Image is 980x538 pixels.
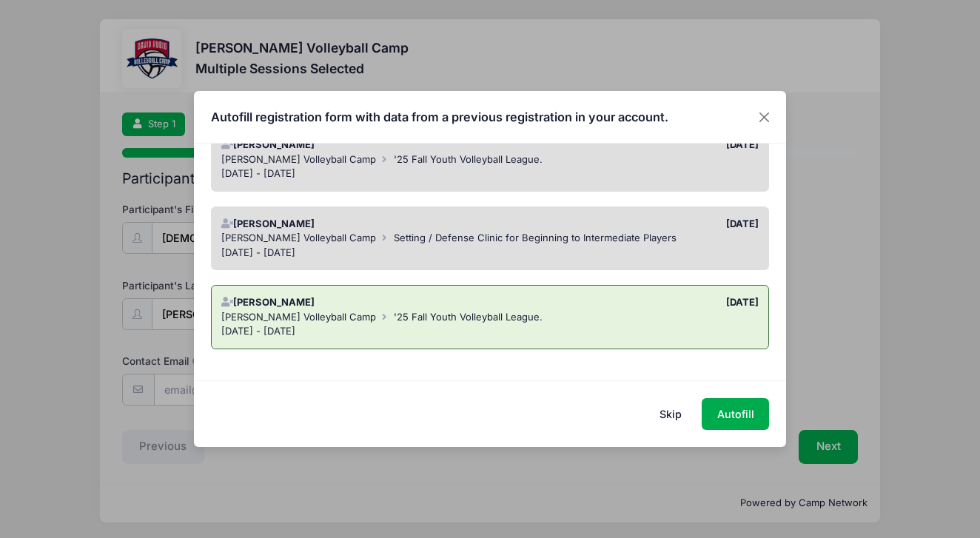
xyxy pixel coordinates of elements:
div: [PERSON_NAME] [214,295,490,310]
button: Autofill [702,398,769,430]
div: [DATE] - [DATE] [221,246,759,260]
h4: Autofill registration form with data from a previous registration in your account. [211,108,668,126]
span: [PERSON_NAME] Volleyball Camp [221,232,376,243]
div: [DATE] [490,295,766,310]
div: [DATE] - [DATE] [221,324,759,339]
span: [PERSON_NAME] Volleyball Camp [221,311,376,323]
div: [PERSON_NAME] [214,217,490,232]
span: [PERSON_NAME] Volleyball Camp [221,153,376,165]
div: [DATE] [490,138,766,152]
div: [PERSON_NAME] [214,138,490,152]
button: Close [751,104,778,130]
div: [DATE] - [DATE] [221,167,759,181]
div: [DATE] [490,217,766,232]
button: Skip [645,398,697,430]
span: '25 Fall Youth Volleyball League. [394,153,543,165]
span: Setting / Defense Clinic for Beginning to Intermediate Players [394,232,677,243]
span: '25 Fall Youth Volleyball League. [394,311,543,323]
